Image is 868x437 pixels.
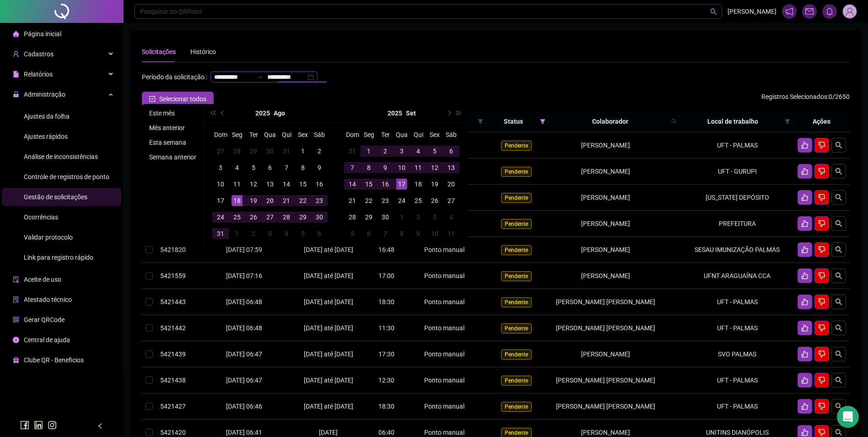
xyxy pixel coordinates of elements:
th: Ter [245,126,262,143]
td: 2025-08-06 [262,159,278,176]
div: 24 [215,212,226,223]
td: 2025-09-29 [361,209,377,225]
td: 2025-09-03 [394,143,410,159]
td: 2025-09-02 [245,225,262,242]
td: 2025-09-19 [426,176,443,192]
span: [PERSON_NAME] [581,220,630,227]
span: Página inicial [24,30,61,38]
th: Dom [344,126,361,143]
div: 28 [232,146,243,157]
span: search [835,272,842,279]
div: 26 [248,212,259,223]
div: 3 [429,212,440,223]
span: Gerar QRCode [24,316,65,323]
td: 2025-07-29 [245,143,262,159]
div: 1 [232,228,243,239]
td: 2025-09-06 [443,143,459,159]
li: Esta semana [146,137,200,148]
td: 2025-07-27 [212,143,229,159]
span: Controle de registros de ponto [24,173,109,180]
div: 2 [314,146,325,157]
th: Sex [295,126,311,143]
span: Status [491,116,536,126]
span: Ajustes da folha [24,113,70,120]
td: 2025-08-12 [245,176,262,192]
div: 8 [396,228,407,239]
span: qrcode [13,317,19,323]
button: Selecionar todos [142,92,214,106]
td: 2025-08-30 [311,209,328,225]
th: Ter [377,126,394,143]
span: dislike [818,272,825,279]
td: 2025-09-12 [426,159,443,176]
span: filter [478,119,483,124]
div: 6 [363,228,374,239]
div: Solicitações [142,47,176,57]
div: 1 [297,146,308,157]
button: month panel [274,104,285,122]
button: month panel [406,104,416,122]
span: notification [785,7,793,16]
span: dislike [818,403,825,410]
th: Sex [426,126,443,143]
span: Pendente [501,193,532,203]
td: 2025-09-22 [361,192,377,209]
span: Análise de inconsistências [24,153,98,160]
div: 2 [248,228,259,239]
td: 2025-08-27 [262,209,278,225]
span: search [835,324,842,332]
td: 2025-09-02 [377,143,394,159]
div: 25 [232,212,243,223]
div: 5 [248,162,259,173]
span: dislike [818,298,825,306]
div: Open Intercom Messenger [837,406,859,428]
th: Seg [361,126,377,143]
div: 8 [297,162,308,173]
td: 2025-09-01 [229,225,245,242]
span: like [801,272,809,279]
div: 2 [413,212,424,223]
td: 2025-08-23 [311,192,328,209]
div: 9 [413,228,424,239]
span: like [801,429,809,436]
td: 2025-08-18 [229,192,245,209]
td: 2025-10-11 [443,225,459,242]
span: gift [13,357,19,363]
div: 2 [380,146,391,157]
span: dislike [818,429,825,436]
td: 2025-09-01 [361,143,377,159]
div: 5 [347,228,358,239]
td: 2025-07-31 [278,143,295,159]
th: Dom [212,126,229,143]
span: check-square [149,96,156,102]
td: 2025-08-29 [295,209,311,225]
div: 10 [396,162,407,173]
span: like [801,220,809,227]
td: 2025-08-04 [229,159,245,176]
span: like [801,194,809,201]
div: 7 [347,162,358,173]
td: 2025-09-25 [410,192,426,209]
span: search [835,220,842,227]
span: [PERSON_NAME] [728,6,776,16]
div: 30 [380,212,391,223]
span: search [835,142,842,149]
button: super-prev-year [208,104,218,122]
span: dislike [818,168,825,175]
td: 2025-08-31 [212,225,229,242]
td: 2025-09-05 [426,143,443,159]
div: 19 [429,179,440,190]
td: 2025-08-09 [311,159,328,176]
span: Relatórios [24,71,53,78]
span: Validar protocolo [24,234,73,241]
td: 2025-08-10 [212,176,229,192]
div: 4 [413,146,424,157]
span: dislike [818,350,825,358]
th: Qui [278,126,295,143]
div: 29 [248,146,259,157]
span: file [13,71,19,77]
div: 13 [264,179,275,190]
th: Qui [410,126,426,143]
span: like [801,168,809,175]
div: 17 [215,195,226,206]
